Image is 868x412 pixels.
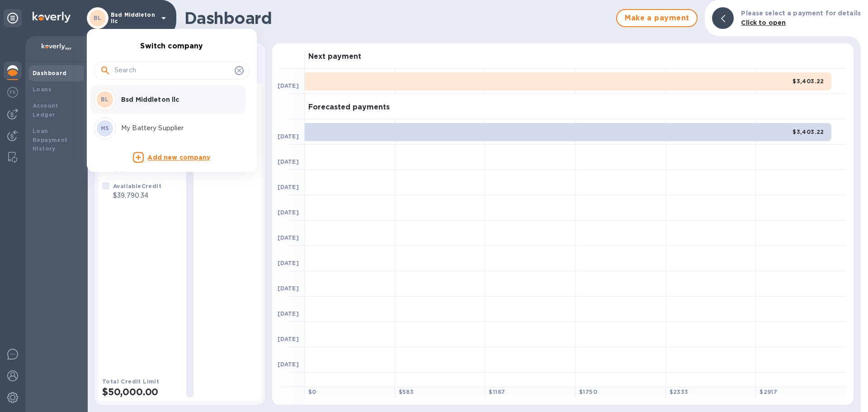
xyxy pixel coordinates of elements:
[101,125,109,132] b: MS
[121,95,235,104] p: Bsd Middleton llc
[121,123,235,133] p: My Battery Supplier
[101,96,109,103] b: BL
[114,64,231,77] input: Search
[147,153,210,163] p: Add new company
